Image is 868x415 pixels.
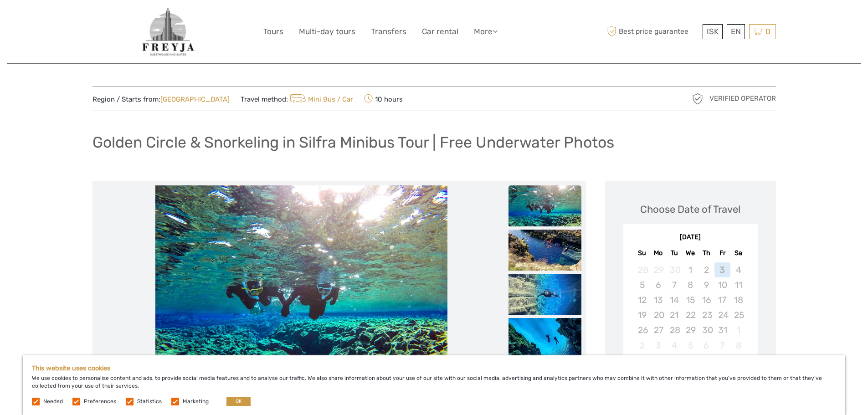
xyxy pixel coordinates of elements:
span: Best price guarantee [605,24,700,39]
img: General Info: [141,7,195,56]
h1: Golden Circle & Snorkeling in Silfra Minibus Tour | Free Underwater Photos [92,133,614,152]
a: [GEOGRAPHIC_DATA] [160,95,230,103]
label: Marketing [183,398,209,405]
div: Not available Wednesday, October 15th, 2025 [682,292,698,307]
div: We [682,247,698,259]
div: Not available Monday, October 13th, 2025 [650,292,666,307]
div: Not available Tuesday, October 14th, 2025 [666,292,682,307]
div: Choose Date of Travel [640,202,740,216]
div: Not available Sunday, November 2nd, 2025 [634,338,650,353]
div: Not available Saturday, October 25th, 2025 [730,307,746,323]
div: Not available Sunday, October 5th, 2025 [634,277,650,292]
a: Car rental [422,25,458,38]
h5: This website uses cookies [32,364,836,372]
a: Multi-day tours [299,25,355,38]
div: Not available Tuesday, October 28th, 2025 [666,323,682,338]
div: EN [727,24,745,39]
label: Statistics [137,398,162,405]
div: Sa [730,247,746,259]
div: Not available Tuesday, November 4th, 2025 [666,338,682,353]
div: Th [699,247,714,259]
div: Not available Wednesday, November 5th, 2025 [682,338,698,353]
div: month 2025-10 [626,262,755,353]
div: Not available Wednesday, October 29th, 2025 [682,323,698,338]
img: verified_operator_grey_128.png [690,92,705,106]
div: Not available Thursday, October 2nd, 2025 [699,262,714,277]
img: 9bf1256d06814d96b6739f768129cb6d_slider_thumbnail.jpeg [508,230,581,271]
div: Mo [650,247,666,259]
span: Region / Starts from: [92,95,230,104]
div: Not available Friday, November 7th, 2025 [714,338,730,353]
div: Not available Monday, September 29th, 2025 [650,262,666,277]
div: We use cookies to personalise content and ads, to provide social media features and to analyse ou... [23,355,845,415]
div: [DATE] [623,233,758,242]
div: Not available Monday, October 20th, 2025 [650,307,666,323]
div: Su [634,247,650,259]
div: Not available Monday, October 27th, 2025 [650,323,666,338]
div: Not available Monday, October 6th, 2025 [650,277,666,292]
div: Not available Sunday, October 19th, 2025 [634,307,650,323]
label: Preferences [84,398,116,405]
label: Needed [43,398,63,405]
div: Not available Saturday, October 11th, 2025 [730,277,746,292]
div: Not available Thursday, October 30th, 2025 [699,323,714,338]
div: Not available Tuesday, October 7th, 2025 [666,277,682,292]
div: Not available Wednesday, October 22nd, 2025 [682,307,698,323]
span: Verified Operator [709,94,776,103]
span: 0 [764,27,772,36]
div: Not available Friday, October 24th, 2025 [714,307,730,323]
div: Not available Friday, October 10th, 2025 [714,277,730,292]
img: 5ae6da114baa4b6eaf8c7c1520ad62b9_main_slider.jpg [155,185,447,404]
button: OK [226,397,251,406]
div: Not available Sunday, September 28th, 2025 [634,262,650,277]
div: Not available Saturday, October 18th, 2025 [730,292,746,307]
div: Not available Thursday, October 9th, 2025 [699,277,714,292]
span: Travel method: [241,92,354,105]
span: 10 hours [364,92,403,105]
a: More [474,25,498,38]
a: Mini Bus / Car [288,95,354,103]
div: Not available Thursday, November 6th, 2025 [699,338,714,353]
div: Not available Wednesday, October 8th, 2025 [682,277,698,292]
span: ISK [707,27,719,36]
div: Not available Saturday, November 1st, 2025 [730,323,746,338]
a: Tours [263,25,283,38]
div: Not available Sunday, October 12th, 2025 [634,292,650,307]
div: Not available Friday, October 3rd, 2025 [714,262,730,277]
a: Transfers [371,25,406,38]
div: Not available Saturday, October 4th, 2025 [730,262,746,277]
div: Not available Friday, October 17th, 2025 [714,292,730,307]
img: 7da067186d6c4c3aa0abe5d1fbbeca6f_slider_thumbnail.jpg [508,318,581,359]
div: Not available Sunday, October 26th, 2025 [634,323,650,338]
div: Not available Monday, November 3rd, 2025 [650,338,666,353]
div: Not available Tuesday, October 21st, 2025 [666,307,682,323]
div: Fr [714,247,730,259]
img: aceb45a560aa459584157c597c31ef9b_slider_thumbnail.jpeg [508,274,581,315]
div: Not available Friday, October 31st, 2025 [714,323,730,338]
div: Not available Tuesday, September 30th, 2025 [666,262,682,277]
div: Not available Wednesday, October 1st, 2025 [682,262,698,277]
div: Tu [666,247,682,259]
img: 5ae6da114baa4b6eaf8c7c1520ad62b9_slider_thumbnail.jpg [508,185,581,226]
div: Not available Thursday, October 16th, 2025 [699,292,714,307]
div: Not available Thursday, October 23rd, 2025 [699,307,714,323]
div: Not available Saturday, November 8th, 2025 [730,338,746,353]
